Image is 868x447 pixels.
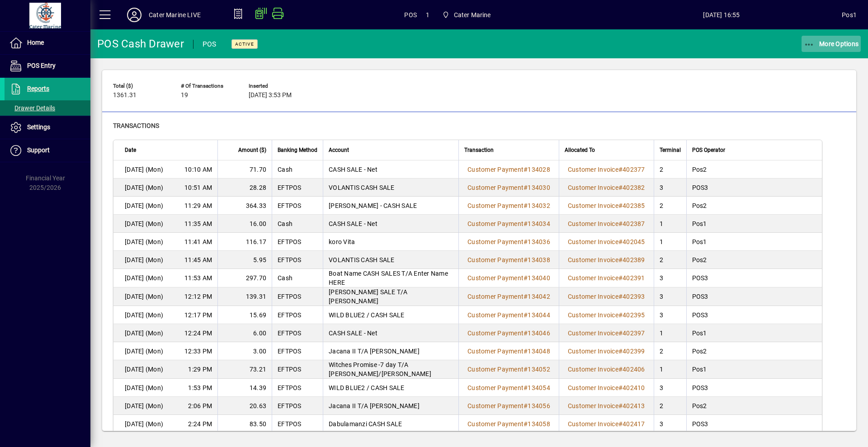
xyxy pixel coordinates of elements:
[524,384,528,391] span: #
[618,329,623,337] span: #
[568,311,618,319] span: Customer Invoice
[272,251,323,269] td: EFTPOS
[618,166,623,173] span: #
[565,183,648,193] a: Customer Invoice#402382
[654,160,686,179] td: 2
[464,145,494,155] span: Transaction
[524,256,528,263] span: #
[686,215,822,233] td: Pos1
[467,348,524,355] span: Customer Payment
[618,402,623,409] span: #
[565,237,648,247] a: Customer Invoice#402045
[618,348,623,355] span: #
[654,179,686,197] td: 3
[404,8,417,22] span: POS
[464,419,553,429] a: Customer Payment#134058
[467,366,524,373] span: Customer Payment
[272,324,323,342] td: EFTPOS
[692,145,725,155] span: POS Operator
[464,183,553,193] a: Customer Payment#134030
[568,402,618,409] span: Customer Invoice
[618,274,623,282] span: #
[467,274,524,282] span: Customer Payment
[184,311,212,320] span: 12:17 PM
[467,166,524,173] span: Customer Payment
[654,415,686,433] td: 3
[524,366,528,373] span: #
[272,160,323,179] td: Cash
[524,402,528,409] span: #
[686,287,822,306] td: POS3
[454,8,491,22] span: Cater Marine
[278,145,317,155] span: Banking Method
[524,348,528,355] span: #
[323,342,458,360] td: Jacana II T/A [PERSON_NAME]
[565,273,648,283] a: Customer Invoice#402391
[686,197,822,215] td: Pos2
[686,360,822,379] td: Pos1
[528,329,550,337] span: 134046
[524,274,528,282] span: #
[686,306,822,324] td: POS3
[125,347,163,356] span: [DATE] (Mon)
[203,37,217,52] div: POS
[528,256,550,263] span: 134038
[125,365,163,374] span: [DATE] (Mon)
[184,165,212,174] span: 10:10 AM
[249,83,303,89] span: Inserted
[217,269,272,287] td: 297.70
[323,179,458,197] td: VOLANTIS CASH SALE
[323,415,458,433] td: Dabulamanzi CASH SALE
[524,420,528,428] span: #
[181,92,188,99] span: 19
[464,165,553,174] a: Customer Payment#134028
[623,220,645,227] span: 402387
[565,201,648,211] a: Customer Invoice#402385
[623,311,645,319] span: 402395
[568,184,618,191] span: Customer Invoice
[568,202,618,209] span: Customer Invoice
[184,201,212,210] span: 11:29 AM
[464,328,553,338] a: Customer Payment#134046
[618,384,623,391] span: #
[528,202,550,209] span: 134032
[623,384,645,391] span: 402410
[654,379,686,397] td: 3
[125,201,163,210] span: [DATE] (Mon)
[618,238,623,245] span: #
[464,255,553,265] a: Customer Payment#134038
[528,348,550,355] span: 134048
[184,273,212,282] span: 11:53 AM
[184,237,212,246] span: 11:41 AM
[188,419,212,428] span: 2:24 PM
[272,287,323,306] td: EFTPOS
[623,166,645,173] span: 402377
[618,366,623,373] span: #
[426,8,429,22] span: 1
[184,347,212,356] span: 12:33 PM
[188,401,212,410] span: 2:06 PM
[217,179,272,197] td: 28.28
[524,202,528,209] span: #
[323,287,458,306] td: [PERSON_NAME] SALE T/A [PERSON_NAME]
[113,92,137,99] span: 1361.31
[467,384,524,391] span: Customer Payment
[464,346,553,356] a: Customer Payment#134048
[323,324,458,342] td: CASH SALE - Net
[568,220,618,227] span: Customer Invoice
[125,311,163,320] span: [DATE] (Mon)
[565,292,648,301] a: Customer Invoice#402393
[568,238,618,245] span: Customer Invoice
[686,324,822,342] td: Pos1
[238,145,266,155] span: Amount ($)
[565,419,648,429] a: Customer Invoice#402417
[125,183,163,192] span: [DATE] (Mon)
[125,292,163,301] span: [DATE] (Mon)
[5,116,90,139] a: Settings
[568,348,618,355] span: Customer Invoice
[464,364,553,374] a: Customer Payment#134052
[568,420,618,428] span: Customer Invoice
[184,329,212,338] span: 12:24 PM
[125,219,163,228] span: [DATE] (Mon)
[528,402,550,409] span: 134056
